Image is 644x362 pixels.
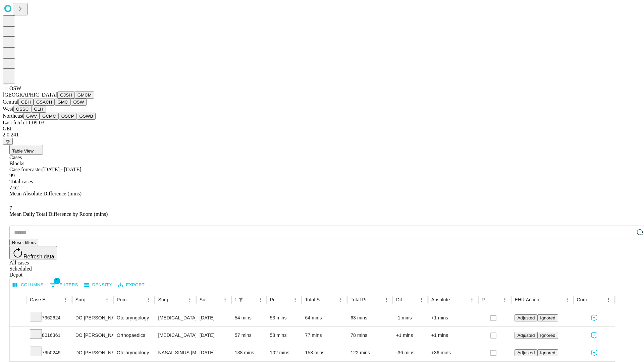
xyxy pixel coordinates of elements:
[235,297,235,302] div: Scheduled In Room Duration
[372,295,382,304] button: Sort
[71,99,87,106] button: OSW
[158,344,193,361] div: NASAL SINUS [MEDICAL_DATA] WITH [MEDICAL_DATA] RESECTION
[117,309,151,326] div: Otolaryngology
[23,113,40,120] button: GWV
[200,309,228,326] div: [DATE]
[9,246,57,259] button: Refresh data
[13,330,23,342] button: Expand
[3,99,18,105] span: Central
[9,167,42,172] span: Case forecaster
[23,254,54,259] span: Refresh data
[52,295,61,304] button: Sort
[431,297,457,302] div: Absolute Difference
[75,344,110,361] div: DO [PERSON_NAME] [PERSON_NAME] Do
[13,312,23,324] button: Expand
[9,173,15,178] span: 99
[336,295,345,304] button: Menu
[517,350,535,355] span: Adjusted
[158,309,193,326] div: [MEDICAL_DATA] AGE [DEMOGRAPHIC_DATA] OR OVER
[9,85,21,91] span: OSW
[458,295,467,304] button: Sort
[431,344,475,361] div: +36 mins
[57,92,75,99] button: GJSH
[211,295,220,304] button: Sort
[270,344,299,361] div: 102 mins
[515,297,539,302] div: EHR Action
[305,297,326,302] div: Total Scheduled Duration
[93,295,102,304] button: Sort
[18,99,34,106] button: GBH
[396,327,425,344] div: +1 mins
[500,295,509,304] button: Menu
[134,295,144,304] button: Sort
[594,295,604,304] button: Sort
[9,185,19,190] span: 7.62
[3,92,57,98] span: [GEOGRAPHIC_DATA]
[351,327,389,344] div: 78 mins
[256,295,265,304] button: Menu
[537,314,558,321] button: Ignored
[270,327,299,344] div: 58 mins
[3,113,23,119] span: Northeast
[42,167,81,172] span: [DATE] - [DATE]
[540,350,555,355] span: Ignored
[3,106,13,112] span: West
[9,191,82,196] span: Mean Absolute Difference (mins)
[158,297,175,302] div: Surgery Name
[517,333,535,338] span: Adjusted
[290,295,300,304] button: Menu
[200,297,210,302] div: Surgery Date
[185,295,195,304] button: Menu
[12,240,36,245] span: Reset filters
[116,280,146,290] button: Export
[577,297,594,302] div: Comments
[5,139,10,144] span: @
[235,327,263,344] div: 57 mins
[351,309,389,326] div: 63 mins
[144,295,153,304] button: Menu
[431,327,475,344] div: +1 mins
[75,327,110,344] div: DO [PERSON_NAME] [PERSON_NAME] Do
[396,344,425,361] div: -36 mins
[270,297,281,302] div: Predicted In Room Duration
[9,205,12,211] span: 7
[200,327,228,344] div: [DATE]
[9,179,33,184] span: Total cases
[48,280,80,290] button: Show filters
[517,315,535,320] span: Adjusted
[117,344,151,361] div: Otolaryngology
[408,295,417,304] button: Sort
[515,332,537,339] button: Adjusted
[31,106,46,113] button: GLH
[540,295,549,304] button: Sort
[540,315,555,320] span: Ignored
[30,344,69,361] div: 7950249
[537,349,558,356] button: Ignored
[235,344,263,361] div: 138 mins
[562,295,572,304] button: Menu
[327,295,336,304] button: Sort
[382,295,391,304] button: Menu
[270,309,299,326] div: 53 mins
[515,314,537,321] button: Adjusted
[3,120,44,125] span: Last fetch: 11:09:03
[61,295,70,304] button: Menu
[30,327,69,344] div: 8016361
[305,309,344,326] div: 64 mins
[9,211,108,217] span: Mean Daily Total Difference by Room (mins)
[13,106,32,113] button: OSSC
[281,295,290,304] button: Sort
[83,280,114,290] button: Density
[54,278,60,284] span: 1
[30,309,69,326] div: 7962624
[515,349,537,356] button: Adjusted
[3,126,641,132] div: GEI
[482,297,490,302] div: Resolved in EHR
[200,344,228,361] div: [DATE]
[431,309,475,326] div: +1 mins
[396,297,407,302] div: Difference
[236,295,246,304] div: 1 active filter
[34,99,55,106] button: GSACH
[537,332,558,339] button: Ignored
[417,295,426,304] button: Menu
